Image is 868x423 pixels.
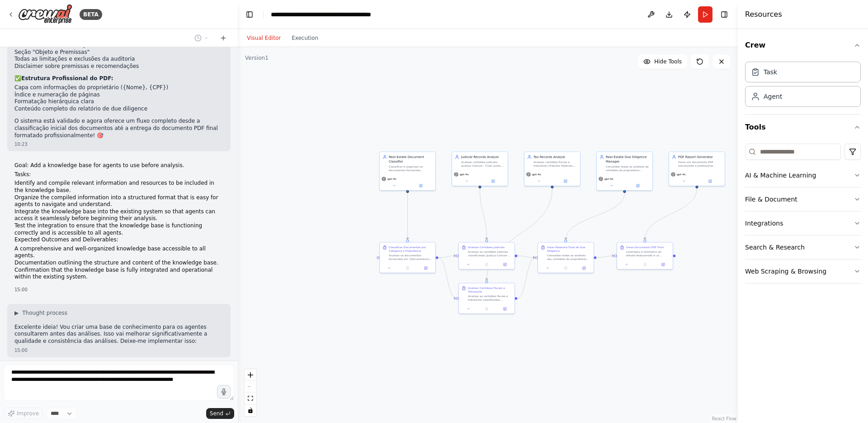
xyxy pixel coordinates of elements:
[635,262,654,267] button: No output available
[14,141,223,148] div: 10:23
[14,49,223,56] li: Seção "Objeto e Premissas"
[597,254,614,260] g: Edge from 442a766e-9ef3-4d12-93d7-9499543b7dc4 to 2cc4fd53-2267-48ed-b32a-144091d42037
[745,140,861,291] div: Tools
[497,262,513,267] button: Open in side panel
[14,180,223,194] li: Identify and compile relevant information and resources to be included in the knowledge base.
[468,294,512,302] div: Analisar as certidões fiscais e tributárias classificadas (Tributos Federais, Débitos Trabalhista...
[14,98,223,106] li: Formatação hierárquica clara
[461,155,505,159] div: Judicial Records Analyst
[745,260,861,283] button: Web Scraping & Browsing
[14,208,223,222] li: Integrate the knowledge base into the existing system so that agents can access it seamlessly bef...
[678,160,722,168] div: Gerar um documento PDF estruturado e profissional contendo o relatório de due diligence imobiliár...
[477,306,496,312] button: No output available
[745,187,861,211] button: File & Document
[14,286,223,293] div: 15:00
[745,115,861,140] button: Tools
[14,267,223,281] li: Confirmation that the knowledge base is fully integrated and operational within the existing system.
[596,152,653,191] div: Real Estate Due Diligence ManagerConsolidar todas as análises de certidões do proprietário ({Nome...
[638,54,687,69] button: Hide Tools
[656,262,671,267] button: Open in side panel
[241,33,286,43] button: Visual Editor
[14,222,223,236] li: Test the integration to ensure that the knowledge base is functioning correctly and is accessible...
[718,8,731,21] button: Hide right sidebar
[458,283,515,314] div: Analisar Certidoes Fiscais e TributariasAnalisar as certidões fiscais e tributárias classificadas...
[764,67,777,77] div: Task
[669,152,725,187] div: PDF Report GeneratorGerar um documento PDF estruturado e profissional contendo o relatório de due...
[533,155,577,159] div: Tax Records Analyst
[4,408,43,419] button: Improve
[468,250,512,257] div: Analisar as certidões judiciais classificadas (Justiça Comum - Cível, Justiça Comum - Fiscal, Jus...
[379,242,436,274] div: Classificar Documentos por Categoria e ProprietarioAnalisar os documentos fornecidos em {Document...
[606,155,650,164] div: Real Estate Due Diligence Manager
[243,8,256,21] button: Hide left sidebar
[439,255,456,301] g: Edge from 9a3ca37c-5344-4323-b262-e54bf35463c4 to 17876393-9521-4170-a9a2-55462dfdb3df
[677,173,686,176] span: gpt-4o
[617,242,673,270] div: Gerar Documento PDF FinalLoremipsu d sitametco ad elitsed doeiusmodt in ut laboreetd MAG aliquaen...
[14,56,223,63] li: Todas as limitações e exclusões da auditoria
[481,178,506,184] button: Open in side panel
[478,188,489,240] g: Edge from b2b32e7f-79ee-413e-81e6-b86d95b3afc0 to 245b7192-ae2a-4cfe-a2b2-ca1825a84925
[408,183,434,188] button: Open in side panel
[654,58,682,65] span: Hide Tools
[14,91,223,99] li: Índice e numeração de páginas
[553,178,579,184] button: Open in side panel
[745,9,782,20] h4: Resources
[80,9,102,20] div: BETA
[606,165,650,172] div: Consolidar todas as análises de certidões do proprietário ({Nome}, {CPF}) e gerar o relatório fin...
[389,254,433,261] div: Analisar os documentos fornecidos em {Documentos} e classificá-los por proprietário ({Nome}) e pe...
[14,106,223,113] li: Conteúdo completo do relatório de due diligence
[21,75,113,82] strong: Estrutura Profissional do PDF:
[389,165,433,172] div: Classificar e organizar os documentos fornecidos ({Documentos}) por proprietário ({Nome}) e categ...
[389,155,433,164] div: Real Estate Document Classifier
[745,58,861,114] div: Crew
[387,177,396,181] span: gpt-4o
[518,255,535,301] g: Edge from 17876393-9521-4170-a9a2-55462dfdb3df to 442a766e-9ef3-4d12-93d7-9499543b7dc4
[532,173,541,176] span: gpt-4o
[678,155,722,159] div: PDF Report Generator
[14,347,223,354] div: 15:00
[17,410,39,417] span: Improve
[206,408,234,419] button: Send
[14,75,223,82] p: ✅
[14,118,223,139] p: O sistema está validado e agora oferece um fluxo completo desde a classificação inicial dos docum...
[14,162,223,169] p: Goal: Add a knowledge base for agents to use before analysis.
[745,236,861,259] button: Search & Research
[245,369,256,416] div: React Flow controls
[452,152,508,187] div: Judicial Records AnalystAnalisar certidões judiciais (Justiça Comum - Cível, Justiça Comum - Fisc...
[745,163,861,187] button: AI & Machine Learning
[389,245,433,253] div: Classificar Documentos por Categoria e Proprietario
[14,63,223,70] li: Disclaimer sobre premissas e recomendações
[14,84,223,91] li: Capa com informações do proprietário ({Nome}, {CPF})
[460,173,469,176] span: gpt-4o
[604,177,613,181] span: gpt-4o
[245,404,256,416] button: toggle interactivity
[547,245,591,253] div: Gerar Relatorio Final de Due Diligence
[477,262,496,267] button: No output available
[764,92,782,101] div: Agent
[271,10,373,19] nav: breadcrumb
[547,254,591,261] div: Consolidar todas as análises das certidões do proprietário ({Nome}, {CPF}) e gerar o relatório fi...
[14,309,67,317] button: ▶Thought process
[538,242,594,274] div: Gerar Relatorio Final de Due DiligenceConsolidar todas as análises das certidões do proprietário ...
[379,152,436,191] div: Real Estate Document ClassifierClassificar e organizar os documentos fornecidos ({Documentos}) po...
[626,250,670,257] div: Loremipsu d sitametco ad elitsed doeiusmodt in ut laboreetd MAG aliquaenima m veniamquisno. E ull...
[245,369,256,381] button: zoom in
[245,54,269,62] div: Version 1
[191,33,212,43] button: Switch to previous chat
[14,171,223,178] p: Tasks:
[468,286,512,293] div: Analisar Certidoes Fiscais e Tributarias
[576,265,592,271] button: Open in side panel
[210,410,223,417] span: Send
[533,160,577,168] div: Analisar certidões fiscais e tributárias (Tributos Federais, Débitos Trabalhistas, Tributos Estad...
[643,188,699,240] g: Edge from 027d5062-cf38-4a0b-bafe-e3138597c0fd to 2cc4fd53-2267-48ed-b32a-144091d42037
[439,254,456,260] g: Edge from 9a3ca37c-5344-4323-b262-e54bf35463c4 to 245b7192-ae2a-4cfe-a2b2-ca1825a84925
[745,211,861,235] button: Integrations
[468,245,505,249] div: Analisar Certidoes Judiciais
[418,265,434,271] button: Open in side panel
[398,265,417,271] button: No output available
[518,254,535,260] g: Edge from 245b7192-ae2a-4cfe-a2b2-ca1825a84925 to 442a766e-9ef3-4d12-93d7-9499543b7dc4
[698,178,723,184] button: Open in side panel
[556,265,575,271] button: No output available
[22,309,67,317] span: Thought process
[626,245,664,249] div: Gerar Documento PDF Final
